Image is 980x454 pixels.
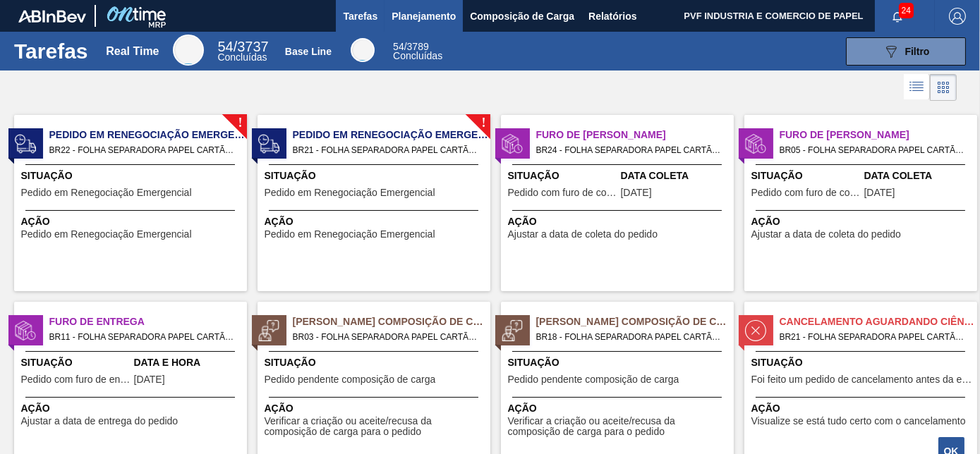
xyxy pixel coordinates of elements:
span: Data Coleta [621,168,730,183]
span: Situação [508,355,730,370]
img: Logout [949,8,966,25]
img: TNhmsLtSVTkK8tSr43FrP2fwEKptu5GPRR3wAAAABJRU5ErkJggg== [18,10,86,23]
span: Concluídas [217,51,267,63]
button: Notificações [875,6,920,26]
div: Real Time [173,35,204,66]
span: Pedido em Renegociação Emergencial [49,128,247,142]
span: Filtro [905,46,930,57]
span: Situação [508,168,617,183]
span: BR22 - FOLHA SEPARADORA PAPEL CARTÃO Pedido - 2025912 [49,142,236,158]
span: BR03 - FOLHA SEPARADORA PAPEL CARTÃO Pedido - 2038665 [293,329,479,345]
img: status [502,133,523,154]
span: Pedido em Renegociação Emergencial [293,128,490,142]
span: Verificar a criação ou aceite/recusa da composição de carga para o pedido [508,416,730,438]
button: Filtro [846,37,966,66]
span: Tarefas [343,8,377,25]
img: status [15,320,36,341]
span: 24/09/2025 [864,188,895,198]
span: / 3789 [393,41,429,52]
span: BR21 - FOLHA SEPARADORA PAPEL CARTÃO Pedido - 2023090 [293,142,479,158]
span: Pedido com furo de entrega [21,374,131,385]
span: Pedido com furo de coleta [751,188,861,198]
span: ! [481,118,485,128]
img: status [502,320,523,341]
div: Base Line [285,46,332,57]
div: Base Line [351,38,375,62]
span: Ação [508,401,730,416]
div: Visão em Lista [904,74,930,101]
span: Situação [21,168,243,183]
span: ! [238,118,242,128]
span: Planejamento [392,8,456,25]
img: status [258,320,279,341]
span: BR18 - FOLHA SEPARADORA PAPEL CARTÃO Pedido - 2038667 [536,329,722,345]
div: Base Line [393,42,442,61]
span: BR05 - FOLHA SEPARADORA PAPEL CARTÃO Pedido - 2011124 [780,142,966,158]
span: Ação [508,214,730,229]
span: Concluídas [393,50,442,61]
span: BR24 - FOLHA SEPARADORA PAPEL CARTÃO Pedido - 2011121 [536,142,722,158]
span: Ajustar a data de entrega do pedido [21,416,179,427]
div: Visão em Cards [930,74,957,101]
span: Pedido em Renegociação Emergencial [21,229,192,240]
div: Real Time [106,45,159,58]
h1: Tarefas [14,43,88,59]
span: Ação [265,214,487,229]
span: Furo de Coleta [536,128,734,142]
img: status [258,133,279,154]
span: Pedido pendente composição de carga [265,374,436,385]
span: Situação [265,168,487,183]
span: Pedido Aguardando Composição de Carga [536,314,734,329]
span: / 3737 [217,39,268,54]
span: Ação [265,401,487,416]
span: Situação [751,168,861,183]
img: status [15,133,36,154]
div: Real Time [217,41,268,62]
span: Pedido em Renegociação Emergencial [265,229,435,240]
img: status [745,133,766,154]
span: Situação [265,355,487,370]
img: status [745,320,766,341]
span: 24/09/2025, [134,374,165,385]
span: 54 [217,39,233,54]
span: Data e Hora [134,355,243,370]
span: Pedido pendente composição de carga [508,374,679,385]
span: Ação [21,214,243,229]
span: Furo de Coleta [780,128,977,142]
span: Verificar a criação ou aceite/recusa da composição de carga para o pedido [265,416,487,438]
span: Situação [751,355,974,370]
span: Pedido em Renegociação Emergencial [265,188,435,198]
span: Ajustar a data de coleta do pedido [751,229,902,240]
span: Ação [21,401,243,416]
span: BR11 - FOLHA SEPARADORA PAPEL CARTÃO Pedido - 2017692 [49,329,236,345]
span: Ação [751,214,974,229]
span: Ajustar a data de coleta do pedido [508,229,658,240]
span: Relatórios [588,8,636,25]
span: 54 [393,41,404,52]
span: Furo de Entrega [49,314,247,329]
span: Data Coleta [864,168,974,183]
span: Pedido com furo de coleta [508,188,617,198]
span: Cancelamento aguardando ciência [780,314,977,329]
span: BR21 - FOLHA SEPARADORA PAPEL CARTÃO Pedido - 1873701 [780,329,966,345]
span: Pedido Aguardando Composição de Carga [293,314,490,329]
span: 24 [899,3,914,18]
span: Situação [21,355,131,370]
span: Pedido em Renegociação Emergencial [21,188,192,198]
span: Foi feito um pedido de cancelamento antes da etapa de aguardando faturamento [751,374,974,385]
span: Ação [751,401,974,416]
span: Composição de Carga [470,8,574,25]
span: 24/09/2025 [621,188,652,198]
span: Visualize se está tudo certo com o cancelamento [751,416,966,427]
